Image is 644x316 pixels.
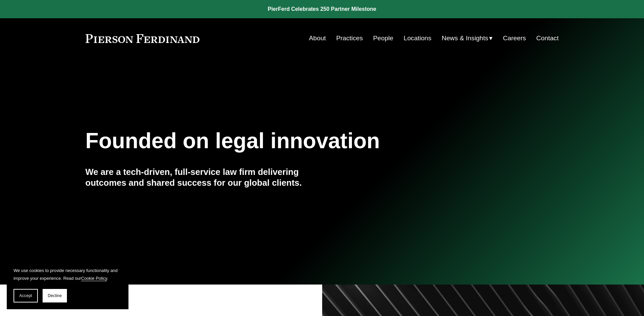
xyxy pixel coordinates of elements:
[19,293,32,298] span: Accept
[442,32,493,45] a: folder dropdown
[81,276,107,281] a: Cookie Policy
[442,32,488,44] span: News & Insights
[373,32,393,45] a: People
[503,32,526,45] a: Careers
[14,267,122,282] p: We use cookies to provide necessary functionality and improve your experience. Read our .
[14,289,38,302] button: Accept
[309,32,326,45] a: About
[536,32,558,45] a: Contact
[43,289,67,302] button: Decline
[48,293,62,298] span: Decline
[336,32,363,45] a: Practices
[86,166,322,188] h4: We are a tech-driven, full-service law firm delivering outcomes and shared success for our global...
[7,260,128,309] section: Cookie banner
[86,129,480,153] h1: Founded on legal innovation
[404,32,431,45] a: Locations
